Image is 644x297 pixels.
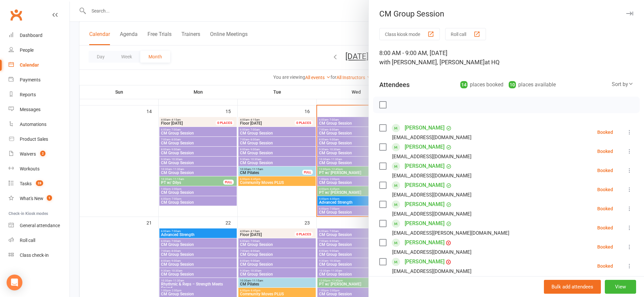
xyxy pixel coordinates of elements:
[605,280,636,294] button: View
[9,233,69,248] a: Roll call
[20,62,39,68] div: Calendar
[9,176,69,191] a: Tasks 28
[597,130,613,134] div: Booked
[9,43,69,58] a: People
[405,276,427,286] a: Siam Soh
[9,102,69,117] a: Messages
[379,59,485,66] span: with [PERSON_NAME], [PERSON_NAME]
[20,196,43,201] div: What's New
[392,133,471,142] div: [EMAIL_ADDRESS][DOMAIN_NAME]
[405,237,444,248] a: [PERSON_NAME]
[20,252,49,258] div: Class check-in
[392,229,509,237] div: [EMAIL_ADDRESS][PERSON_NAME][DOMAIN_NAME]
[20,92,36,97] div: Reports
[597,245,613,249] div: Booked
[612,80,633,89] div: Sort by
[597,264,613,268] div: Booked
[597,206,613,211] div: Booked
[20,181,32,186] div: Tasks
[405,199,444,210] a: [PERSON_NAME]
[392,171,471,180] div: [EMAIL_ADDRESS][DOMAIN_NAME]
[460,80,503,89] div: places booked
[36,180,43,186] span: 28
[20,151,36,157] div: Waivers
[392,267,471,276] div: [EMAIL_ADDRESS][DOMAIN_NAME]
[20,33,42,38] div: Dashboard
[460,81,468,88] div: 14
[597,225,613,230] div: Booked
[485,59,499,66] span: at HQ
[405,256,444,267] a: [PERSON_NAME]
[392,191,471,199] div: [EMAIL_ADDRESS][DOMAIN_NAME]
[9,58,69,73] a: Calendar
[379,80,410,89] div: Attendees
[597,187,613,192] div: Booked
[405,180,444,191] a: [PERSON_NAME]
[544,280,601,294] button: Bulk add attendees
[20,136,48,142] div: Product Sales
[20,166,40,171] div: Workouts
[40,151,45,156] span: 2
[9,132,69,147] a: Product Sales
[8,7,24,23] a: Clubworx
[7,275,22,290] div: Open Intercom Messenger
[379,28,440,40] button: Class kiosk mode
[9,73,69,87] a: Payments
[9,248,69,263] a: Class kiosk mode
[379,48,633,67] div: 8:00 AM - 9:00 AM, [DATE]
[9,162,69,176] a: Workouts
[392,152,471,161] div: [EMAIL_ADDRESS][DOMAIN_NAME]
[509,81,516,88] div: 10
[20,107,40,112] div: Messages
[20,77,40,82] div: Payments
[9,87,69,102] a: Reports
[9,218,69,233] a: General attendance kiosk mode
[20,47,34,53] div: People
[405,218,444,229] a: [PERSON_NAME]
[509,80,556,89] div: places available
[405,142,444,152] a: [PERSON_NAME]
[20,223,60,228] div: General attendance
[597,149,613,154] div: Booked
[9,147,69,162] a: Waivers 2
[597,168,613,173] div: Booked
[445,28,486,40] button: Roll call
[20,238,35,243] div: Roll call
[392,248,471,256] div: [EMAIL_ADDRESS][DOMAIN_NAME]
[9,191,69,206] a: What's New1
[20,122,46,127] div: Automations
[392,210,471,218] div: [EMAIL_ADDRESS][DOMAIN_NAME]
[47,195,52,201] span: 1
[9,28,69,43] a: Dashboard
[369,9,644,18] div: CM Group Session
[9,117,69,132] a: Automations
[405,123,444,133] a: [PERSON_NAME]
[405,161,444,171] a: [PERSON_NAME]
